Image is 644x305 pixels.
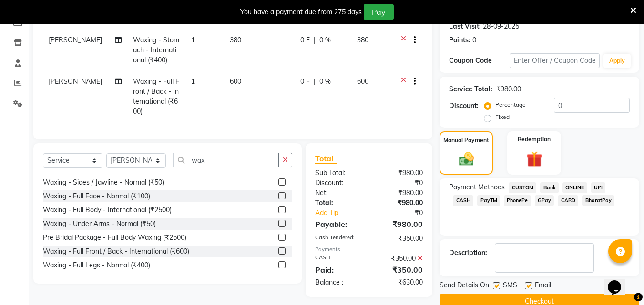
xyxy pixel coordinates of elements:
div: Waxing - Sides / Jawline - Normal (₹50) [43,177,164,187]
div: ₹980.00 [496,84,521,94]
iframe: chat widget [604,267,634,295]
span: | [314,77,316,87]
div: ₹980.00 [369,198,430,208]
img: _cash.svg [454,150,479,167]
button: Pay [364,4,394,20]
span: CASH [453,195,473,206]
span: Email [535,280,551,292]
span: Payment Methods [449,182,505,192]
div: Sub Total: [308,168,369,178]
input: Enter Offer / Coupon Code [510,53,600,68]
div: Balance : [308,277,369,287]
span: 600 [357,77,368,86]
div: Last Visit: [449,21,481,31]
div: Waxing - Full Face - Normal (₹100) [43,191,150,201]
div: Points: [449,35,470,45]
span: Bank [540,182,559,193]
label: Percentage [495,100,526,109]
div: Description: [449,248,487,258]
span: SMS [503,280,517,292]
span: 0 F [300,35,310,45]
div: You have a payment due from 275 days [240,7,362,17]
div: ₹980.00 [369,168,430,178]
span: UPI [591,182,606,193]
span: | [314,35,316,45]
div: ₹0 [379,208,430,218]
div: ₹630.00 [369,277,430,287]
span: CARD [558,195,578,206]
span: [PERSON_NAME] [49,36,102,44]
span: 600 [230,77,241,86]
div: Waxing - Full Body - International (₹2500) [43,205,172,215]
label: Redemption [518,135,551,144]
div: Waxing - Under Arms - Normal (₹50) [43,219,156,229]
span: Send Details On [440,280,489,292]
div: ₹350.00 [369,254,430,264]
span: CUSTOM [509,182,536,193]
span: Total [315,154,337,164]
div: Payments [315,246,423,254]
div: 28-09-2025 [483,21,519,31]
div: ₹0 [369,178,430,188]
span: 380 [357,36,368,44]
div: Cash Tendered: [308,234,369,244]
div: Discount: [308,178,369,188]
span: 0 F [300,77,310,87]
div: Waxing - Full Legs - Normal (₹400) [43,260,150,270]
div: Pre Bridal Package - Full Body Waxing (₹2500) [43,233,186,243]
span: PayTM [477,195,500,206]
div: Payable: [308,218,369,230]
label: Manual Payment [443,136,489,145]
span: 1 [191,36,195,44]
span: 380 [230,36,241,44]
div: CASH [308,254,369,264]
span: [PERSON_NAME] [49,77,102,86]
a: Add Tip [308,208,379,218]
span: Waxing - Full Front / Back - International (₹600) [133,77,179,116]
span: GPay [535,195,554,206]
input: Search or Scan [173,153,279,167]
span: 0 % [319,35,331,45]
span: 1 [191,77,195,86]
span: Waxing - Stomach - International (₹400) [133,36,179,64]
div: Waxing - Full Front / Back - International (₹600) [43,246,189,256]
div: ₹350.00 [369,234,430,244]
div: Coupon Code [449,56,509,66]
span: PhonePe [504,195,531,206]
div: Net: [308,188,369,198]
div: Total: [308,198,369,208]
img: _gift.svg [521,149,547,169]
span: ONLINE [562,182,587,193]
div: Paid: [308,264,369,275]
label: Fixed [495,113,510,121]
div: 0 [472,35,476,45]
div: ₹980.00 [369,188,430,198]
div: Discount: [449,101,479,111]
div: Service Total: [449,84,492,94]
span: 0 % [319,77,331,87]
div: ₹350.00 [369,264,430,275]
span: BharatPay [582,195,614,206]
div: ₹980.00 [369,218,430,230]
button: Apply [603,54,631,68]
